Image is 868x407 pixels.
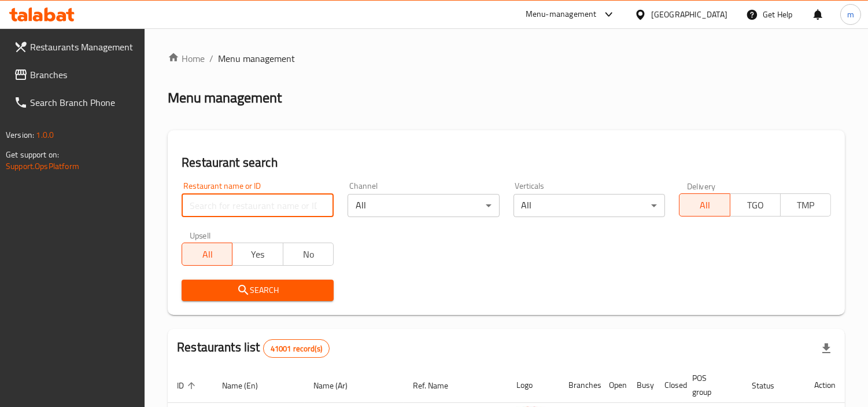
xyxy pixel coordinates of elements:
[218,52,295,65] span: Menu management
[209,52,213,65] li: /
[413,379,463,393] span: Ref. Name
[182,243,232,266] button: All
[805,368,845,403] th: Action
[684,197,725,214] span: All
[30,40,136,54] span: Restaurants Management
[264,343,329,354] span: 41001 record(s)
[314,379,363,393] span: Name (Ar)
[780,193,831,217] button: TMP
[526,8,597,21] div: Menu-management
[30,68,136,82] span: Branches
[559,368,600,403] th: Branches
[692,371,729,399] span: POS group
[655,368,683,403] th: Closed
[679,193,730,217] button: All
[168,89,282,107] h2: Menu management
[735,197,776,214] span: TGO
[177,379,199,393] span: ID
[190,231,211,239] label: Upsell
[177,339,330,358] h2: Restaurants list
[222,379,273,393] span: Name (En)
[191,283,324,298] span: Search
[182,154,831,171] h2: Restaurant search
[847,8,854,21] span: m
[651,8,727,21] div: [GEOGRAPHIC_DATA]
[627,368,655,403] th: Busy
[687,182,716,190] label: Delivery
[812,335,840,362] div: Export file
[6,127,34,142] span: Version:
[730,193,781,217] button: TGO
[348,194,500,217] div: All
[187,246,228,263] span: All
[30,96,136,109] span: Search Branch Phone
[182,194,334,217] input: Search for restaurant name or ID..
[507,368,559,403] th: Logo
[168,52,205,65] a: Home
[263,339,330,358] div: Total records count
[6,159,79,174] a: Support.OpsPlatform
[514,194,666,217] div: All
[168,52,845,65] nav: breadcrumb
[600,368,627,403] th: Open
[182,280,334,301] button: Search
[752,379,789,393] span: Status
[5,89,145,116] a: Search Branch Phone
[5,61,145,89] a: Branches
[237,246,278,263] span: Yes
[6,147,59,162] span: Get support on:
[288,246,329,263] span: No
[785,197,826,214] span: TMP
[36,127,54,142] span: 1.0.0
[232,243,283,266] button: Yes
[283,243,334,266] button: No
[5,33,145,61] a: Restaurants Management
